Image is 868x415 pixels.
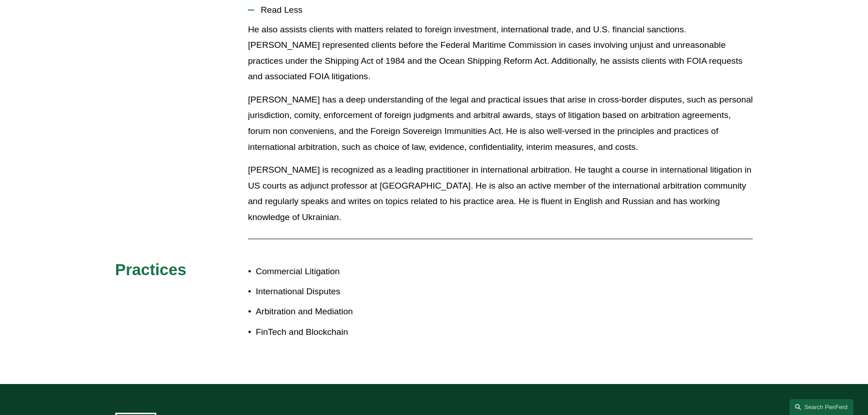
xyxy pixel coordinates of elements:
span: Read Less [254,5,753,15]
span: Practices [115,261,187,278]
p: International Disputes [256,284,434,300]
a: Search this site [790,399,853,415]
p: [PERSON_NAME] has a deep understanding of the legal and practical issues that arise in cross-bord... [248,92,753,155]
div: Read Less [248,22,753,232]
p: Arbitration and Mediation [256,304,434,320]
p: [PERSON_NAME] is recognized as a leading practitioner in international arbitration. He taught a c... [248,162,753,225]
p: He also assists clients with matters related to foreign investment, international trade, and U.S.... [248,22,753,85]
p: FinTech and Blockchain [256,324,434,340]
p: Commercial Litigation [256,264,434,280]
